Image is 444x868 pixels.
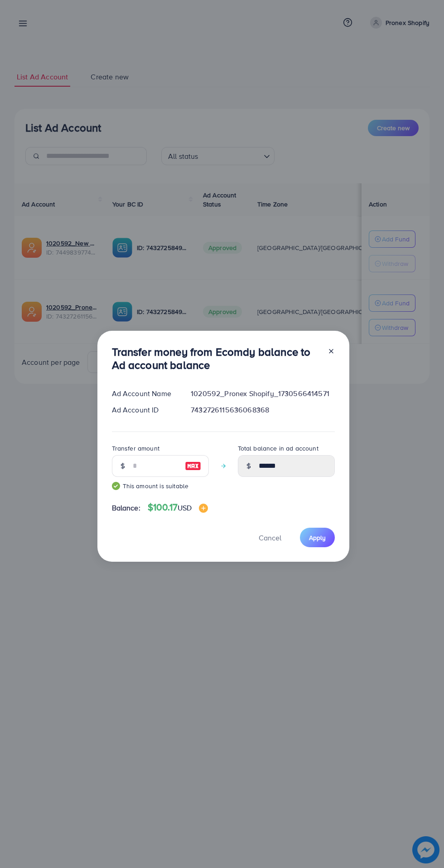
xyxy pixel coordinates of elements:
[259,533,281,543] span: Cancel
[112,345,320,372] h3: Transfer money from Ecomdy balance to Ad account balance
[183,388,342,399] div: 1020592_Pronex Shopify_1730566414571
[105,388,184,399] div: Ad Account Name
[148,502,208,513] h4: $100.17
[105,405,184,415] div: Ad Account ID
[112,481,209,490] small: This amount is suitable
[178,503,192,513] span: USD
[183,405,342,415] div: 7432726115636068368
[112,444,159,453] label: Transfer amount
[199,504,208,513] img: image
[185,461,201,471] img: image
[309,533,326,542] span: Apply
[300,528,335,547] button: Apply
[238,444,319,453] label: Total balance in ad account
[112,503,140,513] span: Balance:
[247,528,293,547] button: Cancel
[112,482,120,490] img: guide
